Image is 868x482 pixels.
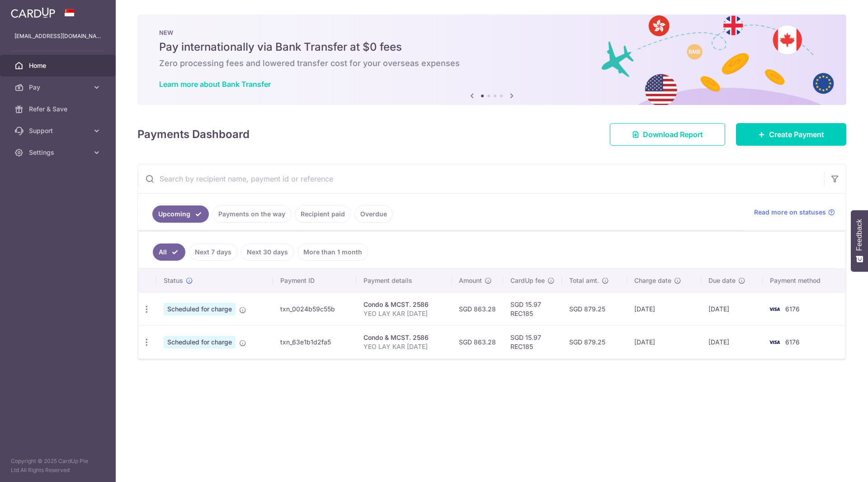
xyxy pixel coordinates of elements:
a: Learn more about Bank Transfer [159,80,271,89]
img: CardUp [11,7,55,18]
td: SGD 15.97 REC185 [503,325,562,358]
span: Charge date [634,276,671,285]
td: [DATE] [627,325,701,358]
div: Condo & MCST. 2586 [363,333,444,342]
a: More than 1 month [297,243,368,261]
h6: Zero processing fees and lowered transfer cost for your overseas expenses [159,58,825,69]
span: 6176 [785,338,800,346]
a: Overdue [354,205,393,223]
span: Due date [708,276,736,285]
span: Scheduled for charge [164,336,236,348]
div: Condo & MCST. 2586 [363,300,444,309]
td: txn_63e1b1d2fa5 [273,325,356,358]
input: Search by recipient name, payment id or reference [138,164,824,193]
p: YEO LAY KAR [DATE] [363,342,444,351]
a: All [153,243,185,261]
td: [DATE] [701,325,763,358]
h5: Pay internationally via Bank Transfer at $0 fees [159,40,825,54]
p: YEO LAY KAR [DATE] [363,309,444,318]
span: Amount [459,276,482,285]
span: Read more on statuses [754,208,826,217]
span: Refer & Save [29,105,89,114]
td: SGD 879.25 [562,292,627,325]
a: Create Payment [736,123,846,146]
span: Download Report [643,129,703,140]
span: Pay [29,83,89,92]
a: Download Report [610,123,725,146]
th: Payment ID [273,269,356,292]
td: SGD 879.25 [562,325,627,358]
p: NEW [159,29,825,36]
h4: Payments Dashboard [137,126,250,143]
td: SGD 863.28 [452,325,503,358]
td: SGD 15.97 REC185 [503,292,562,325]
span: Total amt. [569,276,599,285]
span: Create Payment [769,129,824,140]
span: Home [29,61,89,70]
td: [DATE] [627,292,701,325]
span: Support [29,126,89,135]
a: Recipient paid [295,205,351,223]
a: Next 30 days [241,243,294,261]
span: Settings [29,148,89,157]
img: Bank Card [765,337,783,348]
img: Bank Card [765,304,783,315]
span: CardUp fee [510,276,545,285]
a: Read more on statuses [754,208,835,217]
a: Upcoming [152,205,209,223]
th: Payment method [763,269,845,292]
a: Next 7 days [189,243,237,261]
td: SGD 863.28 [452,292,503,325]
span: Feedback [855,219,863,251]
p: [EMAIL_ADDRESS][DOMAIN_NAME] [14,32,101,41]
span: 6176 [785,305,800,313]
td: txn_0024b59c55b [273,292,356,325]
td: [DATE] [701,292,763,325]
th: Payment details [356,269,452,292]
span: Scheduled for charge [164,303,236,315]
a: Payments on the way [212,205,291,223]
button: Feedback - Show survey [851,210,868,272]
span: Status [164,276,183,285]
img: Bank transfer banner [137,14,846,105]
